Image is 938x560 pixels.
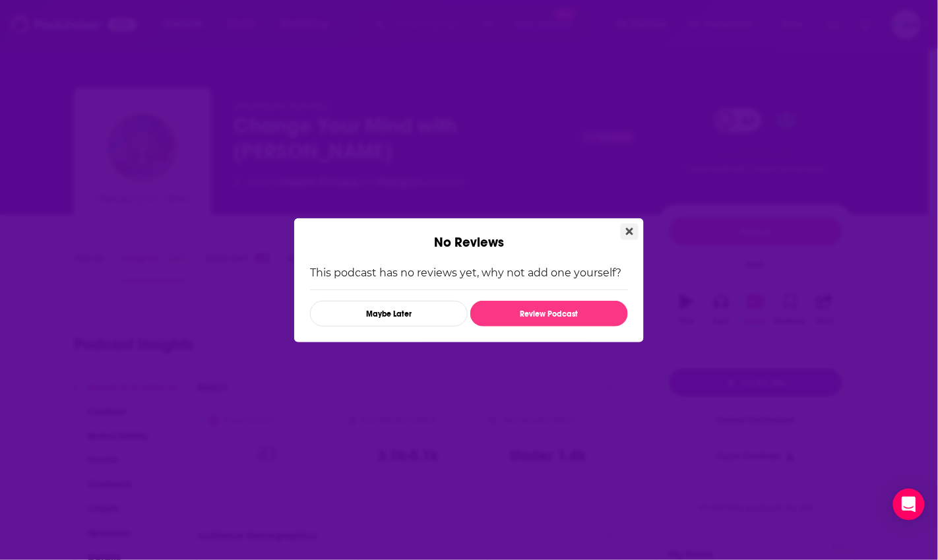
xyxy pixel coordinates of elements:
[893,489,925,520] div: Open Intercom Messenger
[310,301,468,327] button: Maybe Later
[470,301,628,327] button: Review Podcast
[294,218,644,251] div: No Reviews
[621,224,639,240] button: Close
[310,266,628,279] p: This podcast has no reviews yet, why not add one yourself?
